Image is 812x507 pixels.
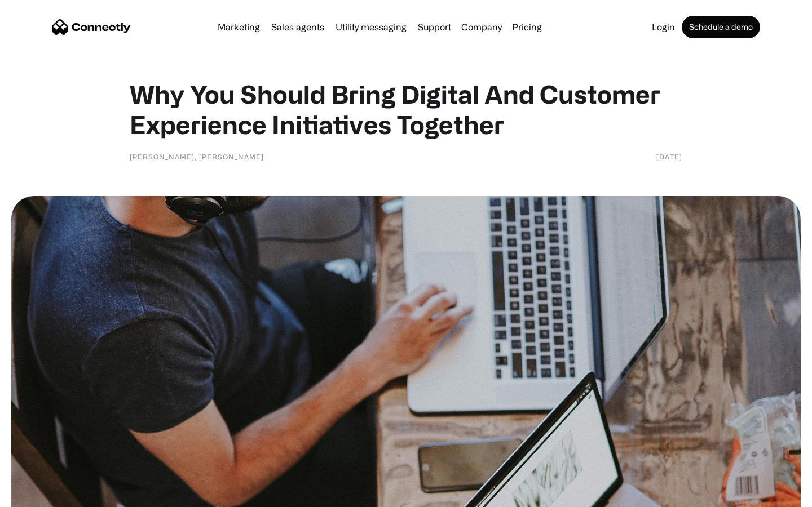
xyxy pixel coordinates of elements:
[682,16,760,38] a: Schedule a demo
[647,23,679,32] a: Login
[213,23,264,32] a: Marketing
[130,151,264,162] div: [PERSON_NAME], [PERSON_NAME]
[458,19,505,35] div: Company
[656,151,682,162] div: [DATE]
[461,19,502,35] div: Company
[23,487,68,503] ul: Language list
[331,23,411,32] a: Utility messaging
[267,23,329,32] a: Sales agents
[11,487,68,503] aside: Language selected: English
[413,23,456,32] a: Support
[52,19,131,35] a: home
[507,23,546,32] a: Pricing
[130,79,682,140] h1: Why You Should Bring Digital And Customer Experience Initiatives Together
